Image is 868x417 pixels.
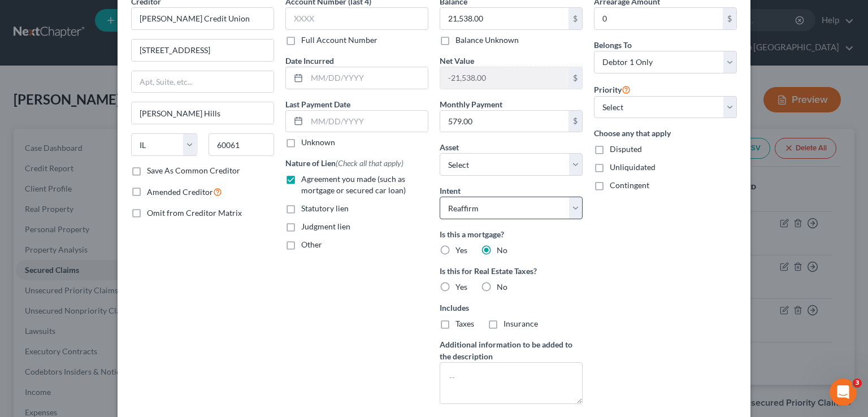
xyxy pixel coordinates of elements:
[440,98,502,110] label: Monthly Payment
[301,137,335,148] label: Unknown
[497,282,507,292] span: No
[440,302,583,314] label: Includes
[301,34,377,46] label: Full Account Number
[440,67,568,89] input: 0.00
[610,144,642,154] span: Disputed
[285,55,334,67] label: Date Incurred
[455,282,467,292] span: Yes
[455,34,519,46] label: Balance Unknown
[147,187,213,197] span: Amended Creditor
[301,174,406,195] span: Agreement you made (such as mortgage or secured car loan)
[440,55,474,67] label: Net Value
[440,228,583,240] label: Is this a mortgage?
[132,102,274,124] input: Enter city...
[301,203,349,213] span: Statutory lien
[307,67,428,89] input: MM/DD/YYYY
[610,162,656,172] span: Unliquidated
[301,221,350,231] span: Judgment lien
[440,265,583,277] label: Is this for Real Estate Taxes?
[830,379,857,406] iframe: Intercom live chat
[301,240,322,249] span: Other
[285,98,350,110] label: Last Payment Date
[440,142,459,152] span: Asset
[568,8,582,29] div: $
[610,180,649,190] span: Contingent
[285,157,403,169] label: Nature of Lien
[723,8,736,29] div: $
[440,8,568,29] input: 0.00
[568,67,582,89] div: $
[307,111,428,132] input: MM/DD/YYYY
[853,379,862,388] span: 3
[594,82,631,96] label: Priority
[455,319,474,328] span: Taxes
[131,7,274,30] input: Search creditor by name...
[209,133,275,156] input: Enter zip...
[132,71,274,93] input: Apt, Suite, etc...
[285,7,428,30] input: XXXX
[455,245,467,255] span: Yes
[147,208,242,218] span: Omit from Creditor Matrix
[504,319,538,328] span: Insurance
[497,245,507,255] span: No
[336,158,403,168] span: (Check all that apply)
[440,111,568,132] input: 0.00
[568,111,582,132] div: $
[147,165,240,176] label: Save As Common Creditor
[440,338,583,362] label: Additional information to be added to the description
[132,40,274,61] input: Enter address...
[594,8,723,29] input: 0.00
[594,127,737,139] label: Choose any that apply
[440,185,461,197] label: Intent
[594,40,632,50] span: Belongs To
